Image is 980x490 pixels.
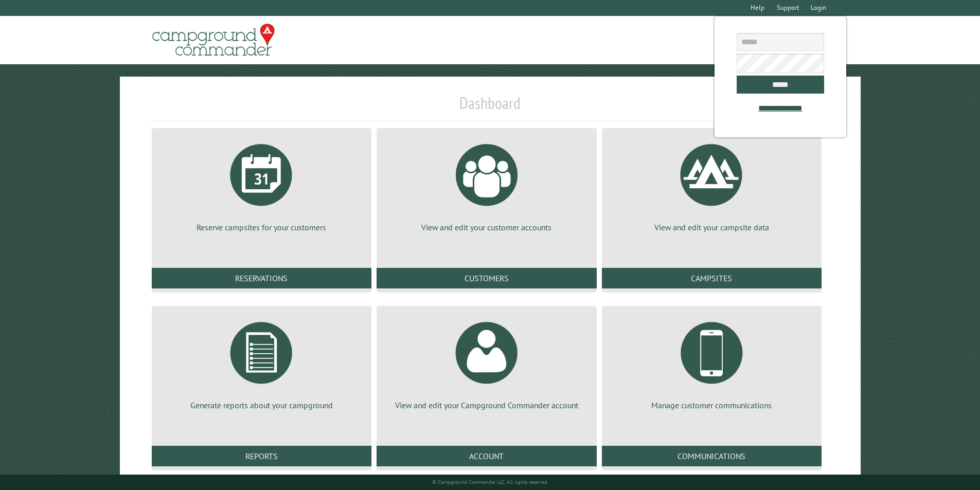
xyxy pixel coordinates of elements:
p: Generate reports about your campground [164,400,359,411]
a: Customers [377,268,596,288]
img: Campground Commander [149,20,278,60]
a: Generate reports about your campground [164,314,359,411]
a: View and edit your Campground Commander account [389,314,584,411]
h1: Dashboard [149,93,831,121]
a: Reports [152,446,371,466]
p: View and edit your customer accounts [389,222,584,233]
p: Manage customer communications [614,400,809,411]
p: View and edit your Campground Commander account [389,400,584,411]
a: Campsites [602,268,822,288]
p: View and edit your campsite data [614,222,809,233]
a: View and edit your customer accounts [389,136,584,233]
a: Manage customer communications [614,314,809,411]
a: Account [377,446,596,466]
a: Communications [602,446,822,466]
p: Reserve campsites for your customers [164,222,359,233]
small: © Campground Commander LLC. All rights reserved. [432,479,548,485]
a: Reservations [152,268,371,288]
a: View and edit your campsite data [614,136,809,233]
a: Reserve campsites for your customers [164,136,359,233]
